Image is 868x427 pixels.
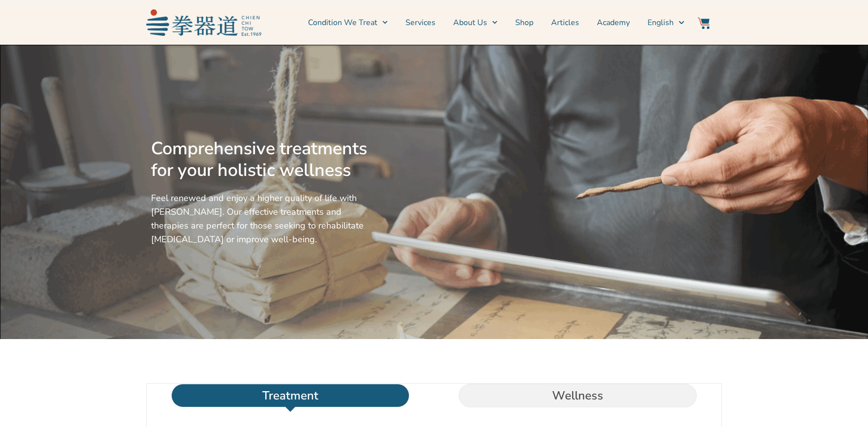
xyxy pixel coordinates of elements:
a: Services [405,10,435,35]
img: Website Icon-03 [698,17,710,29]
span: English [648,17,674,28]
h2: Comprehensive treatments for your holistic wellness [151,138,372,181]
a: Shop [515,10,533,35]
p: Feel renewed and enjoy a higher quality of life with [PERSON_NAME]. Our effective treatments and ... [151,191,372,246]
nav: Menu [266,10,684,35]
a: Condition We Treat [308,10,388,35]
a: Articles [551,10,579,35]
a: About Us [453,10,497,35]
a: Academy [597,10,630,35]
a: English [648,10,684,35]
